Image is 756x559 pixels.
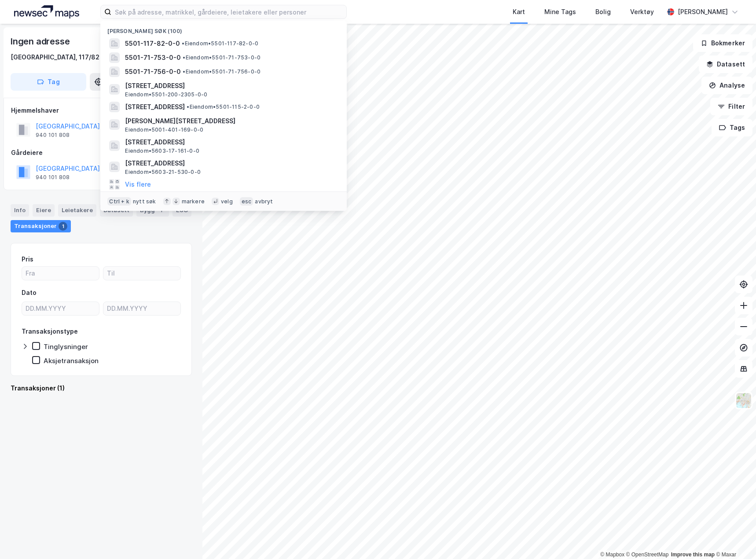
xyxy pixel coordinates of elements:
[59,222,67,231] div: 1
[133,198,156,205] div: nytt søk
[125,66,181,77] span: 5501-71-756-0-0
[240,197,253,206] div: esc
[182,40,184,47] span: •
[22,287,37,298] div: Dato
[111,5,346,18] input: Søk på adresse, matrikkel, gårdeiere, leietakere eller personer
[255,198,273,205] div: avbryt
[58,204,96,217] div: Leietakere
[183,68,185,75] span: •
[125,147,199,154] span: Eiendom • 5603-17-161-0-0
[125,91,207,98] span: Eiendom • 5501-200-2305-0-0
[125,158,336,169] span: [STREET_ADDRESS]
[11,52,99,63] div: [GEOGRAPHIC_DATA], 117/82
[22,326,78,337] div: Transaksjonstype
[513,7,525,17] div: Kart
[44,357,99,365] div: Aksjetransaksjon
[14,5,79,18] img: logo.a4113a55bc3d86da70a041830d287a7e.svg
[712,517,756,559] iframe: Chat Widget
[125,102,185,112] span: [STREET_ADDRESS]
[100,21,347,37] div: [PERSON_NAME] søk (100)
[11,73,86,91] button: Tag
[630,7,654,17] div: Verktøy
[11,220,71,232] div: Transaksjoner
[11,204,29,217] div: Info
[595,7,611,17] div: Bolig
[182,40,258,47] span: Eiendom • 5501-117-82-0-0
[125,52,181,63] span: 5501-71-753-0-0
[183,68,261,75] span: Eiendom • 5501-71-756-0-0
[33,204,55,217] div: Eiere
[712,517,756,559] div: Kontrollprogram for chat
[100,204,133,217] div: Datasett
[125,137,336,147] span: [STREET_ADDRESS]
[183,54,185,61] span: •
[22,302,99,315] input: DD.MM.YYYY
[125,126,203,133] span: Eiendom • 5001-401-169-0-0
[600,552,624,558] a: Mapbox
[221,198,233,205] div: velg
[183,54,261,61] span: Eiendom • 5501-71-753-0-0
[44,342,88,351] div: Tinglysninger
[712,119,752,136] button: Tags
[22,267,99,280] input: Fra
[11,105,191,116] div: Hjemmelshaver
[103,267,180,280] input: Til
[735,392,752,409] img: Z
[693,34,752,52] button: Bokmerker
[671,552,715,558] a: Improve this map
[187,103,189,110] span: •
[678,7,728,17] div: [PERSON_NAME]
[701,77,752,94] button: Analyse
[107,197,131,206] div: Ctrl + k
[699,55,752,73] button: Datasett
[36,174,70,181] div: 940 101 808
[182,198,205,205] div: markere
[187,103,260,110] span: Eiendom • 5501-115-2-0-0
[626,552,669,558] a: OpenStreetMap
[710,98,752,115] button: Filter
[11,147,191,158] div: Gårdeiere
[125,116,336,126] span: [PERSON_NAME][STREET_ADDRESS]
[125,38,180,49] span: 5501-117-82-0-0
[125,81,336,91] span: [STREET_ADDRESS]
[125,179,151,190] button: Vis flere
[125,169,201,176] span: Eiendom • 5603-21-530-0-0
[22,254,33,265] div: Pris
[11,383,192,394] div: Transaksjoner (1)
[36,132,70,139] div: 940 101 808
[103,302,180,315] input: DD.MM.YYYY
[11,34,71,48] div: Ingen adresse
[544,7,576,17] div: Mine Tags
